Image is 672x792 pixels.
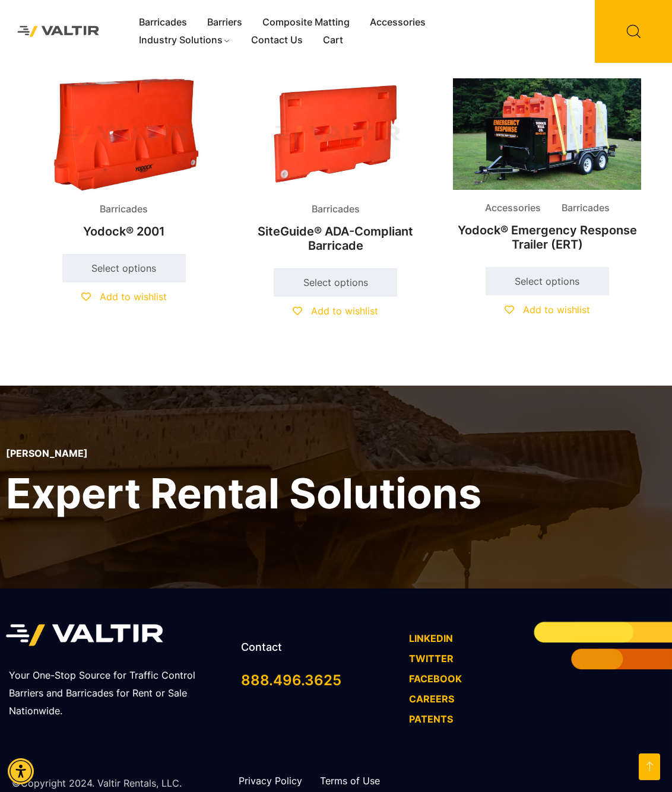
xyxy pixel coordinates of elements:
[252,14,360,31] a: Composite Matting
[241,641,397,654] h2: Contact
[30,78,218,191] img: Barricades
[639,753,660,780] a: Open this option
[242,78,430,191] img: Barricades
[293,305,378,317] a: Add to wishlist
[311,305,378,317] span: Add to wishlist
[6,448,481,459] p: [PERSON_NAME]
[313,31,353,49] a: Cart
[303,201,369,218] span: Barricades
[239,775,302,787] a: Privacy Policy
[409,653,454,664] a: TWITTER - open in a new tab
[100,291,167,303] span: Add to wishlist
[129,14,197,31] a: Barricades
[30,78,218,245] a: BarricadesYodock® 2001
[453,78,641,258] a: Accessories BarricadesYodock® Emergency Response Trailer (ERT)
[9,17,108,46] img: Valtir Rentals
[409,673,462,685] a: FACEBOOK - open in a new tab
[505,304,590,316] a: Add to wishlist
[409,713,453,725] a: PATENTS
[553,199,619,217] span: Barricades
[242,78,430,259] a: BarricadesSiteGuide® ADA-Compliant Barricade
[409,632,453,644] a: LINKEDIN - open in a new tab
[241,672,341,689] a: call 888.496.3625
[197,14,252,31] a: Barriers
[8,758,34,784] div: Accessibility Menu
[523,304,590,316] span: Add to wishlist
[62,254,186,282] a: Select options for “Yodock® 2001”
[6,466,481,520] h2: Expert Rental Solutions
[30,218,218,244] h2: Yodock® 2001
[81,291,167,303] a: Add to wishlist
[9,667,226,720] p: Your One-Stop Source for Traffic Control Barriers and Barricades for Rent or Sale Nationwide.
[320,775,380,787] a: Terms of Use
[91,201,157,218] span: Barricades
[409,693,454,705] a: CAREERS
[453,217,641,257] h2: Yodock® Emergency Response Trailer (ERT)
[453,78,641,190] img: Accessories
[360,14,436,31] a: Accessories
[242,218,430,259] h2: SiteGuide® ADA-Compliant Barricade
[486,267,609,295] a: Select options for “Yodock® Emergency Response Trailer (ERT)”
[274,268,397,297] a: Select options for “SiteGuide® ADA-Compliant Barricade”
[129,31,241,49] a: Industry Solutions
[6,618,163,652] img: Valtir Rentals
[241,31,313,49] a: Contact Us
[476,199,550,217] span: Accessories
